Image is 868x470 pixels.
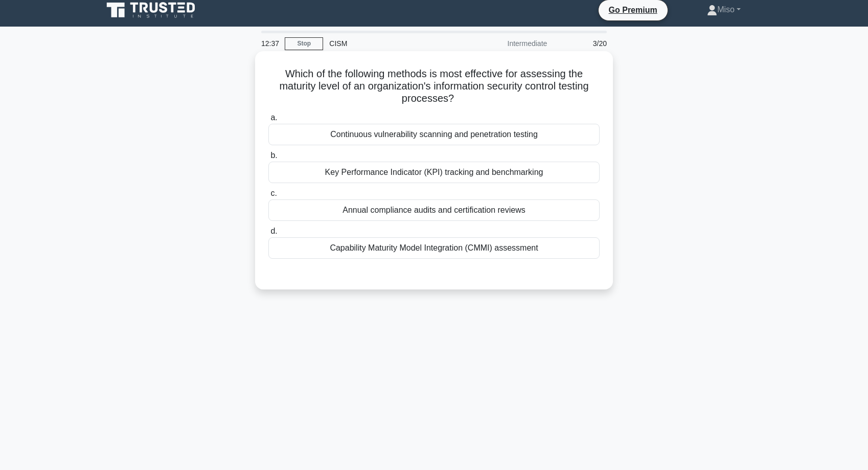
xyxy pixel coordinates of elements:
[270,113,277,122] span: a.
[267,68,601,105] h5: Which of the following methods is most effective for assessing the maturity level of an organizat...
[270,151,277,160] span: b.
[323,33,464,54] div: CISM
[268,162,600,183] div: Key Performance Indicator (KPI) tracking and benchmarking
[285,37,323,50] a: Stop
[553,33,613,54] div: 3/20
[603,4,664,16] a: Go Premium
[268,237,600,259] div: Capability Maturity Model Integration (CMMI) assessment
[270,189,277,197] span: c.
[268,199,600,221] div: Annual compliance audits and certification reviews
[270,227,277,235] span: d.
[464,33,553,54] div: Intermediate
[255,33,285,54] div: 12:37
[268,124,600,145] div: Continuous vulnerability scanning and penetration testing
